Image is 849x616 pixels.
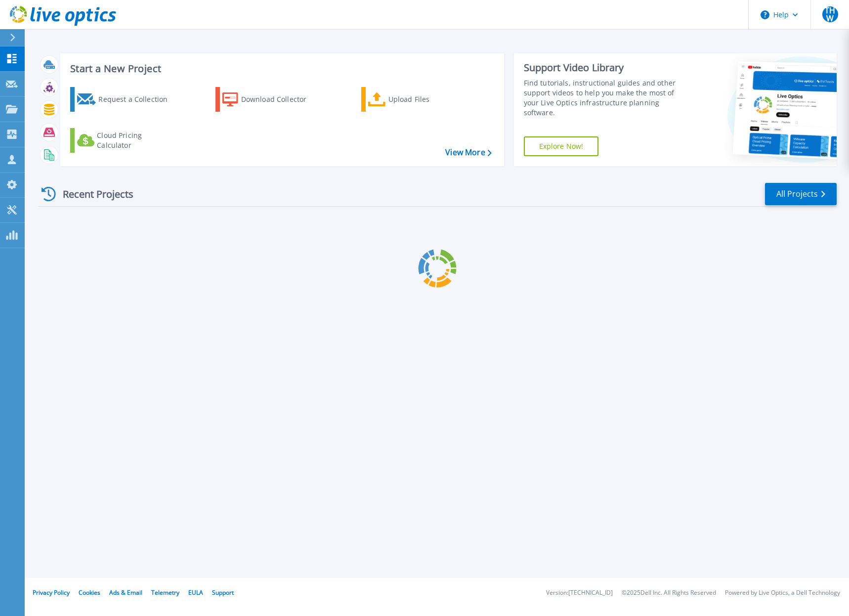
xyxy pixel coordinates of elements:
[188,588,203,597] a: EULA
[212,588,234,597] a: Support
[445,148,491,157] a: View More
[70,63,491,74] h3: Start a New Project
[524,78,687,118] div: Find tutorials, instructional guides and other support videos to help you make the most of your L...
[388,89,467,109] div: Upload Files
[524,61,687,74] div: Support Video Library
[98,89,177,109] div: Request a Collection
[822,6,838,22] span: THW
[70,128,180,153] a: Cloud Pricing Calculator
[215,87,326,112] a: Download Collector
[725,590,840,596] li: Powered by Live Optics, a Dell Technology
[546,590,613,596] li: Version: [TECHNICAL_ID]
[622,590,716,596] li: © 2025 Dell Inc. All Rights Reserved
[97,131,176,150] div: Cloud Pricing Calculator
[524,136,599,156] a: Explore Now!
[361,87,471,112] a: Upload Files
[151,588,179,597] a: Telemetry
[109,588,142,597] a: Ads & Email
[241,89,320,109] div: Download Collector
[38,182,147,206] div: Recent Projects
[70,87,180,112] a: Request a Collection
[33,588,70,597] a: Privacy Policy
[765,183,837,205] a: All Projects
[79,588,100,597] a: Cookies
